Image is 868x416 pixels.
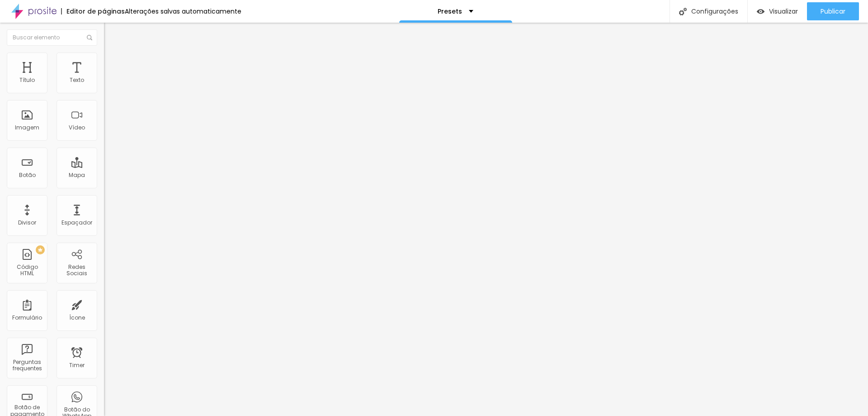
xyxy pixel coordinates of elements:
[87,35,92,40] img: Icone
[9,359,45,372] div: Perguntas frequentes
[19,77,35,83] div: Título
[59,264,94,277] div: Redes Sociais
[821,8,845,15] span: Publicar
[69,315,85,321] div: Ícone
[125,8,241,14] div: Alterações salvas automaticamente
[438,8,462,14] p: Presets
[70,77,84,83] div: Texto
[7,29,97,46] input: Buscar elemento
[104,23,868,416] iframe: Editor
[15,124,39,131] div: Imagem
[12,315,42,321] div: Formulário
[679,8,687,15] img: Icone
[18,220,36,226] div: Divisor
[61,220,92,226] div: Espaçador
[807,2,859,20] button: Publicar
[757,8,764,15] img: view-1.svg
[19,172,36,178] div: Botão
[9,264,45,277] div: Código HTML
[748,2,807,20] button: Visualizar
[769,8,798,15] span: Visualizar
[69,172,85,178] div: Mapa
[69,362,85,368] div: Timer
[69,124,85,131] div: Vídeo
[61,8,125,14] div: Editor de páginas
